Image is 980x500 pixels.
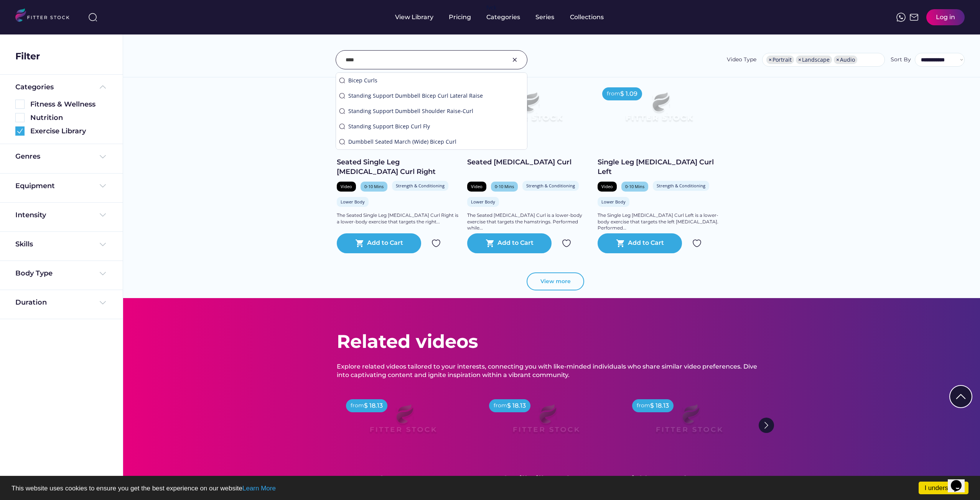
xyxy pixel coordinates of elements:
[769,57,772,62] span: ×
[30,100,107,109] div: Fitness & Wellness
[15,269,53,278] div: Body Type
[15,100,25,109] img: Rectangle%205126.svg
[601,199,626,205] div: Lower Body
[798,57,801,62] span: ×
[30,113,107,123] div: Nutrition
[15,126,25,136] img: Group%201000002360.svg
[535,13,555,21] div: Series
[98,269,107,278] img: Frame%20%284%29.svg
[657,183,705,189] div: Strength & Conditioning
[950,386,972,407] img: Group%201000002322%20%281%29.svg
[479,83,578,138] img: Frame%2079%20%281%29.svg
[692,239,702,248] img: Group%201000002324.svg
[432,239,441,248] img: Group%201000002324.svg
[15,113,25,122] img: Rectangle%205126.svg
[15,239,35,249] div: Skills
[339,139,345,145] img: search-normal.svg
[766,56,794,64] li: Portrait
[348,123,524,130] div: Standing Support Bicep Curl Fly
[98,240,107,249] img: Frame%20%284%29.svg
[337,362,766,380] div: Explore related videos tailored to your interests, connecting you with like-minded individuals wh...
[12,485,968,492] p: This website uses cookies to ensure you get the best experience on our website
[339,474,466,485] div: Core Workout Stage 2
[527,272,584,291] button: View more
[483,474,609,497] div: Tough Hill Killer Indoor Cycling
[727,56,756,64] div: Video Type
[348,92,524,100] div: Standing Support Dumbbell Bicep Curl Lateral Raise
[610,83,708,138] img: Frame%2079%20%281%29.svg
[526,183,575,189] div: Strength & Conditioning
[15,298,47,307] div: Duration
[355,239,364,248] button: shopping_cart
[625,184,644,189] div: 0-10 Mins
[337,212,460,225] div: The Seated Single Leg [MEDICAL_DATA] Curl Right is a lower-body exercise that targets the right...
[486,239,495,248] button: shopping_cart
[495,184,514,189] div: 0-10 Mins
[640,395,738,450] img: Frame%2079%20%281%29.svg
[909,13,919,22] img: Frame%2051.svg
[15,210,46,220] div: Intensity
[471,199,495,205] div: Lower Body
[15,8,76,24] img: LOGO.svg
[354,395,452,450] img: Frame%2079%20%281%29.svg
[467,157,590,167] div: Seated [MEDICAL_DATA] Curl
[601,184,613,189] div: Video
[936,13,955,21] div: Log in
[449,13,471,21] div: Pricing
[471,184,483,189] div: Video
[919,482,968,494] a: I understand!
[337,157,460,177] div: Seated Single Leg [MEDICAL_DATA] Curl Right
[796,56,832,64] li: Landscape
[15,181,55,191] div: Equipment
[598,157,720,177] div: Single Leg [MEDICAL_DATA] Curl Left
[341,184,352,189] div: Video
[396,183,445,189] div: Strength & Conditioning
[607,90,620,98] div: from
[834,56,857,64] li: Audio
[486,13,520,21] div: Categories
[891,56,911,64] div: Sort By
[759,418,774,433] img: Group%201000002322%20%281%29.svg
[98,181,107,190] img: Frame%20%284%29.svg
[364,184,384,189] div: 0-10 Mins
[562,239,571,248] img: Group%201000002324.svg
[570,13,604,21] div: Collections
[395,13,433,21] div: View Library
[598,212,720,231] div: The Single Leg [MEDICAL_DATA] Curl Left is a lower-body exercise that targets the left [MEDICAL_D...
[616,239,625,248] button: shopping_cart
[467,212,590,231] div: The Seated [MEDICAL_DATA] Curl is a lower-body exercise that targets the hamstrings. Performed wh...
[98,82,107,92] img: Frame%20%285%29.svg
[341,199,365,205] div: Lower Body
[98,152,107,161] img: Frame%20%284%29.svg
[497,395,595,450] img: Frame%2079%20%281%29.svg
[348,138,524,146] div: Dumbbell Seated March (Wide) Bicep Curl
[15,152,40,161] div: Genres
[339,93,345,99] img: search-normal.svg
[836,57,839,62] span: ×
[367,239,403,248] div: Add to Cart
[88,13,97,22] img: search-normal%203.svg
[98,298,107,307] img: Frame%20%284%29.svg
[948,469,972,492] iframe: chat widget
[15,82,54,92] div: Categories
[337,329,478,354] div: Related videos
[494,402,507,410] div: from
[339,108,345,114] img: search-normal.svg
[242,485,276,492] a: Learn More
[348,107,524,115] div: Standing Support Dumbbell Shoulder Raise-Curl
[339,77,345,84] img: search-normal.svg
[628,239,664,248] div: Add to Cart
[510,55,519,64] img: Group%201000002326.svg
[30,126,107,136] div: Exercise Library
[15,50,40,63] div: Filter
[486,4,496,11] div: fvck
[626,474,752,485] div: Kickbox Level 1
[497,239,534,248] div: Add to Cart
[339,123,345,130] img: search-normal.svg
[348,77,524,84] div: Bicep Curls
[98,210,107,220] img: Frame%20%284%29.svg
[896,13,906,22] img: meteor-icons_whatsapp%20%281%29.svg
